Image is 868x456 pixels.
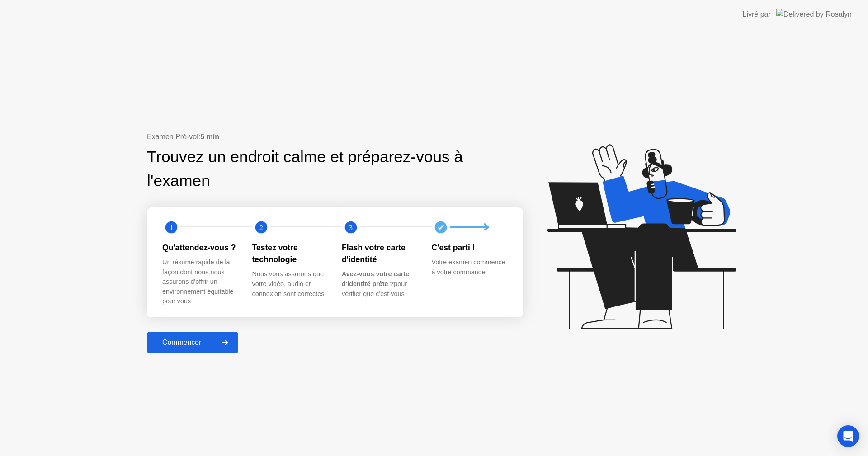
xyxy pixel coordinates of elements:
[162,242,238,254] div: Qu'attendez-vous ?
[259,223,263,231] text: 2
[776,9,852,19] img: Delivered by Rosalyn
[432,242,507,254] div: C'est parti !
[147,132,523,142] div: Examen Pré-vol:
[150,338,214,347] div: Commencer
[162,258,238,306] div: Un résumé rapide de la façon dont nous nous assurons d'offrir un environnement équitable pour vous
[147,332,238,353] button: Commencer
[432,258,507,277] div: Votre examen commence à votre commande
[743,9,771,20] div: Livré par
[342,242,417,266] div: Flash votre carte d'identité
[170,223,173,231] text: 1
[147,145,466,193] div: Trouvez un endroit calme et préparez-vous à l'examen
[252,269,328,299] div: Nous vous assurons que votre vidéo, audio et connexion sont correctes
[349,223,353,231] text: 3
[252,242,328,266] div: Testez votre technologie
[342,270,409,287] b: Avez-vous votre carte d'identité prête ?
[837,425,859,447] div: Open Intercom Messenger
[200,133,219,141] b: 5 min
[342,269,417,299] div: pour vérifier que c'est vous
